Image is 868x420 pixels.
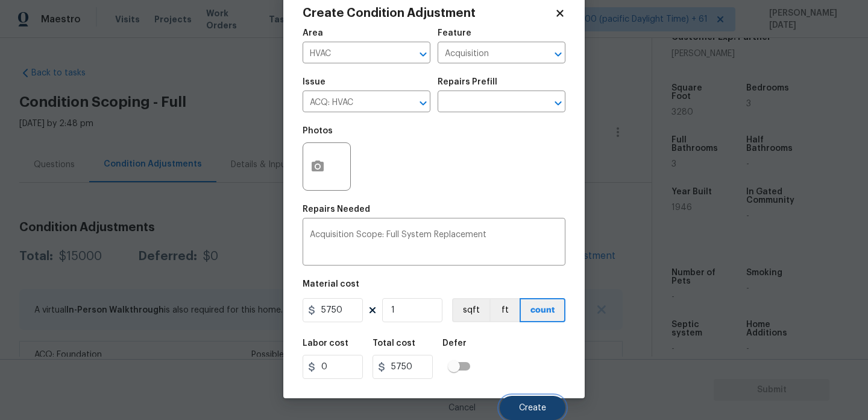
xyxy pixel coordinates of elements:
button: Open [415,46,432,63]
button: sqft [452,298,489,322]
h5: Material cost [303,280,359,288]
h5: Repairs Needed [303,205,370,214]
h5: Area [303,29,323,37]
button: count [520,298,565,322]
button: Cancel [429,396,495,420]
h5: Feature [438,29,471,37]
button: Create [500,396,565,420]
h5: Repairs Prefill [438,78,497,86]
h5: Defer [442,339,467,348]
button: Open [550,95,567,112]
h5: Labor cost [303,339,348,348]
button: Open [415,95,432,112]
h2: Create Condition Adjustment [303,7,555,19]
button: Open [550,46,567,63]
h5: Photos [303,127,333,135]
textarea: Acquisition Scope: Full System Replacement [310,231,558,256]
h5: Issue [303,78,325,86]
button: ft [489,298,520,322]
span: Cancel [448,404,476,413]
span: Create [519,404,546,413]
h5: Total cost [373,339,415,348]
